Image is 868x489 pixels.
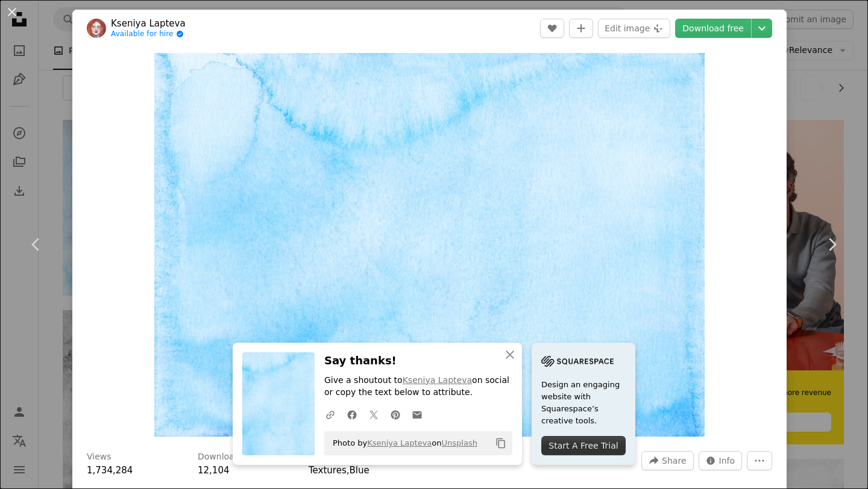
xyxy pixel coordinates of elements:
span: Info [719,452,735,470]
a: Kseniya Lapteva [367,438,432,447]
a: Next [796,187,868,302]
a: Download free [675,19,751,38]
a: Design an engaging website with Squarespace’s creative tools.Start A Free Trial [532,343,635,465]
p: Give a shoutout to on social or copy the text below to attribute. [324,375,512,399]
button: Share this image [641,451,693,470]
button: Stats about this image [699,451,743,470]
img: Go to Kseniya Lapteva's profile [87,19,106,38]
a: Unsplash [442,438,477,447]
a: Kseniya Lapteva [403,375,472,385]
a: Share over email [406,402,428,426]
a: Share on Pinterest [385,402,406,426]
a: Kseniya Lapteva [111,17,186,30]
a: Share on Facebook [341,402,363,426]
span: Share [662,452,686,470]
a: Blue [350,465,370,476]
div: Start A Free Trial [541,436,626,455]
span: Photo by on [327,434,477,453]
h3: Say thanks! [324,352,512,370]
button: Choose download size [752,19,772,38]
h3: Views [87,451,112,463]
button: Zoom in on this image [154,53,704,437]
button: More Actions [747,451,772,470]
button: Copy to clipboard [491,433,511,453]
h3: Downloads [198,451,244,463]
button: Like [540,19,564,38]
span: 1,734,284 [87,465,133,476]
a: Textures [309,465,347,476]
a: Share on Twitter [363,402,385,426]
img: file-1705255347840-230a6ab5bca9image [541,352,614,370]
button: Edit image [598,19,670,38]
img: blue textile on brown wooden table [154,53,704,437]
span: Design an engaging website with Squarespace’s creative tools. [541,379,626,427]
a: Available for hire [111,30,186,39]
span: , [347,465,350,476]
button: Add to Collection [569,19,593,38]
span: 12,104 [198,465,230,476]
